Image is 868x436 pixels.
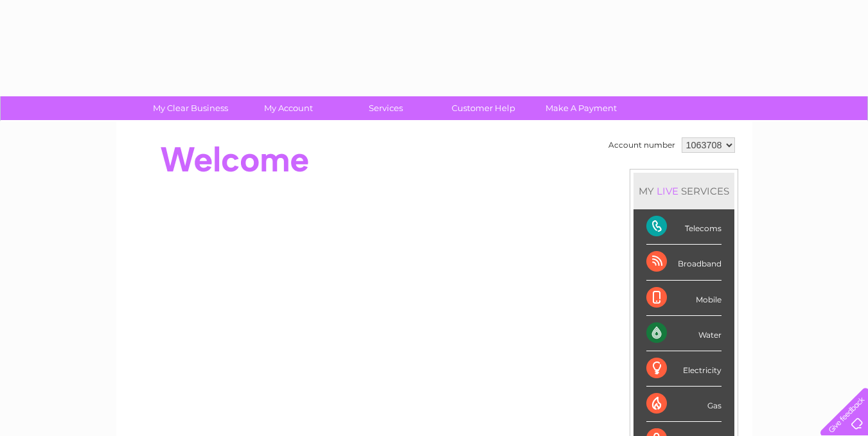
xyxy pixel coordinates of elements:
a: Services [333,96,439,120]
a: Customer Help [430,96,536,120]
td: Account number [605,134,678,156]
a: My Account [235,96,341,120]
a: Make A Payment [528,96,634,120]
a: My Clear Business [137,96,244,120]
div: Telecoms [646,209,722,245]
div: Gas [646,387,722,422]
div: Electricity [646,351,722,387]
div: Mobile [646,281,722,316]
div: Broadband [646,245,722,280]
div: LIVE [654,185,681,197]
div: Water [646,316,722,351]
div: MY SERVICES [633,173,734,209]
